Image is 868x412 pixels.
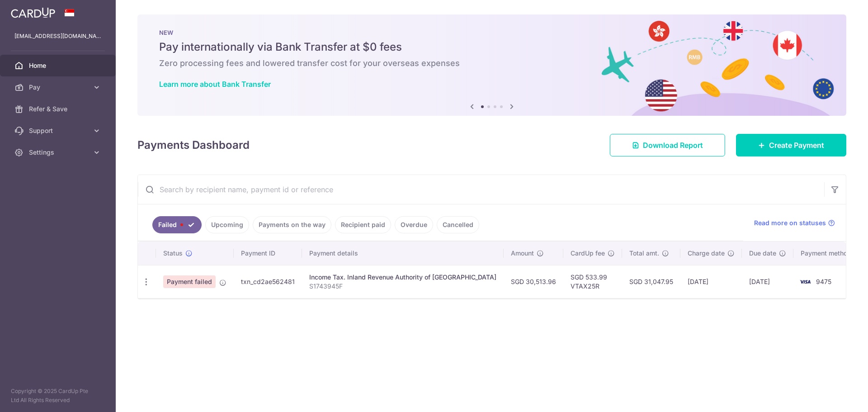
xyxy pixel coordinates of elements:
img: CardUp [11,7,55,18]
h5: Pay internationally via Bank Transfer at $0 fees [159,40,825,54]
a: Payments on the way [253,216,331,233]
td: [DATE] [742,265,793,298]
a: Cancelled [437,216,479,233]
span: Total amt. [629,249,659,258]
a: Read more on statuses [754,218,835,227]
img: Bank Card [796,276,814,287]
td: SGD 533.99 VTAX25R [563,265,622,298]
span: Payment failed [163,275,216,288]
span: CardUp fee [571,249,605,258]
th: Payment ID [234,242,302,265]
span: Refer & Save [29,104,89,114]
a: Learn more about Bank Transfer [159,80,271,89]
a: Overdue [395,216,433,233]
td: [DATE] [680,265,742,298]
span: Charge date [688,249,725,258]
span: Settings [29,148,89,157]
th: Payment method [793,242,862,265]
a: Failed [152,216,202,233]
a: Create Payment [736,134,846,156]
a: Upcoming [205,216,249,233]
span: Read more on statuses [754,218,826,227]
span: Due date [749,249,776,258]
input: Search by recipient name, payment id or reference [138,175,824,204]
a: Download Report [610,134,725,156]
span: Download Report [643,140,703,151]
span: Create Payment [769,140,824,151]
span: Amount [511,249,534,258]
span: Home [29,61,89,70]
a: Recipient paid [335,216,391,233]
td: SGD 30,513.96 [504,265,563,298]
span: 9475 [816,278,831,285]
h6: Zero processing fees and lowered transfer cost for your overseas expenses [159,58,825,69]
p: NEW [159,29,825,36]
span: Support [29,126,89,135]
th: Payment details [302,242,504,265]
img: Bank transfer banner [137,14,846,116]
div: Income Tax. Inland Revenue Authority of [GEOGRAPHIC_DATA] [309,273,496,282]
td: SGD 31,047.95 [622,265,680,298]
span: Status [163,249,183,258]
td: txn_cd2ae562481 [234,265,302,298]
p: S1743945F [309,282,496,291]
span: Pay [29,83,89,92]
h4: Payments Dashboard [137,137,250,153]
p: [EMAIL_ADDRESS][DOMAIN_NAME] [14,32,101,41]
